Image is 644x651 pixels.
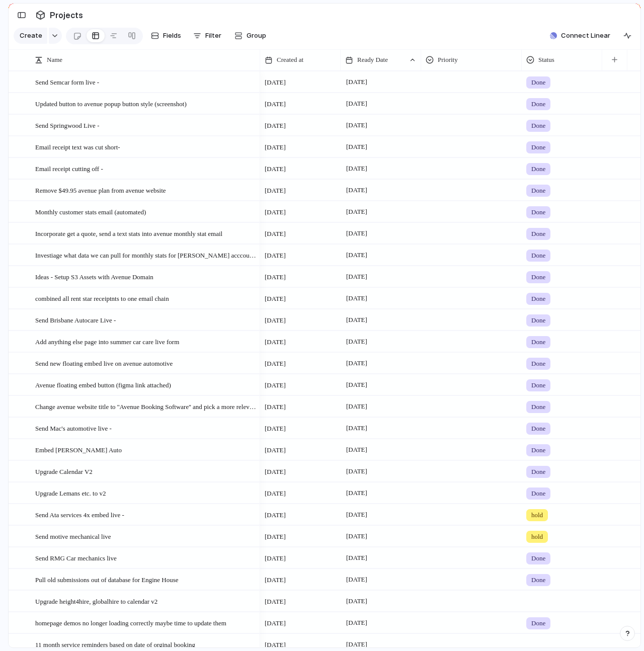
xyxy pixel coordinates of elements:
span: hold [531,510,543,520]
span: hold [531,532,543,542]
span: [DATE] [265,164,286,174]
span: [DATE] [344,292,370,304]
span: Avenue floating embed button (figma link attached) [35,379,171,390]
span: [DATE] [344,400,370,413]
span: [DATE] [344,249,370,261]
span: Email receipt text was cut short- [35,141,120,152]
span: [DATE] [265,359,286,369]
span: combined all rent star receiptnts to one email chain [35,292,169,304]
span: Send Ata services 4x embed live - [35,509,124,520]
span: [DATE] [344,271,370,283]
span: [DATE] [344,595,370,607]
span: [DATE] [265,597,286,607]
span: [DATE] [265,77,286,88]
span: [DATE] [344,638,370,650]
span: Done [531,467,545,477]
span: [DATE] [265,553,286,563]
span: [DATE] [344,357,370,369]
span: [DATE] [265,380,286,390]
span: Remove $49.95 avenue plan from avenue website [35,184,166,196]
span: Send motive mechanical live [35,530,111,542]
span: [DATE] [265,121,286,131]
span: Filter [205,31,221,41]
span: Embed [PERSON_NAME] Auto [35,444,122,455]
span: [DATE] [344,487,370,499]
span: Done [531,142,545,152]
span: [DATE] [344,162,370,175]
span: [DATE] [344,141,370,153]
span: Done [531,337,545,347]
span: [DATE] [265,186,286,196]
button: Group [229,28,271,44]
span: Projects [48,6,85,24]
span: Done [531,229,545,239]
span: [DATE] [344,617,370,629]
span: [DATE] [344,574,370,586]
span: 11 month service reminders based on date of orginal booking [35,638,195,650]
span: Done [531,575,545,585]
span: Group [247,31,266,41]
span: Done [531,380,545,390]
span: Done [531,77,545,88]
span: [DATE] [344,98,370,110]
span: Ready Date [357,55,388,65]
span: Connect Linear [561,31,610,41]
span: homepage demos no longer loading correctly maybe time to update them [35,617,226,628]
span: Send RMG Car mechanics live [35,552,117,563]
span: Done [531,251,545,261]
span: Ideas - Setup S3 Assets with Avenue Domain [35,271,153,282]
span: Done [531,359,545,369]
span: Done [531,402,545,412]
span: [DATE] [344,509,370,521]
span: Send Mac's automotive live - [35,422,112,434]
span: [DATE] [265,272,286,282]
span: Done [531,272,545,282]
button: Filter [189,28,225,44]
span: [DATE] [344,552,370,564]
span: Priority [438,55,458,65]
span: [DATE] [344,336,370,348]
span: Status [538,55,554,65]
span: Done [531,424,545,434]
span: [DATE] [344,379,370,391]
span: Done [531,121,545,131]
span: Pull old submissions out of database for Engine House [35,574,179,585]
span: [DATE] [344,444,370,456]
span: Monthly customer stats email (automated) [35,206,146,217]
button: Connect Linear [546,28,614,43]
span: Email receipt cutting off - [35,162,103,174]
span: Done [531,207,545,217]
span: Done [531,186,545,196]
span: [DATE] [265,402,286,412]
span: [DATE] [344,119,370,131]
span: [DATE] [265,315,286,326]
span: [DATE] [344,530,370,542]
span: Upgrade Lemans etc. to v2 [35,487,106,499]
span: Name [47,55,62,65]
span: [DATE] [265,229,286,239]
span: Created at [277,55,303,65]
span: [DATE] [265,99,286,109]
span: Create [20,31,42,41]
span: Done [531,445,545,455]
span: [DATE] [265,618,286,628]
span: [DATE] [265,510,286,520]
span: [DATE] [344,206,370,218]
span: Fields [163,31,181,41]
span: [DATE] [265,337,286,347]
button: Fields [147,28,185,44]
span: Done [531,553,545,563]
span: [DATE] [265,424,286,434]
span: Upgrade Calendar V2 [35,465,93,477]
span: Send Semcar form live - [35,76,99,88]
span: [DATE] [265,251,286,261]
span: [DATE] [265,532,286,542]
span: [DATE] [344,76,370,88]
span: [DATE] [265,142,286,152]
span: [DATE] [344,465,370,477]
span: Done [531,618,545,628]
span: Upgrade height4hire, globalhire to calendar v2 [35,595,157,607]
span: Change avenue website title to ''Avenue Booking Software'' and pick a more relevant image ask aud... [35,400,257,412]
span: [DATE] [265,207,286,217]
span: Done [531,294,545,304]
